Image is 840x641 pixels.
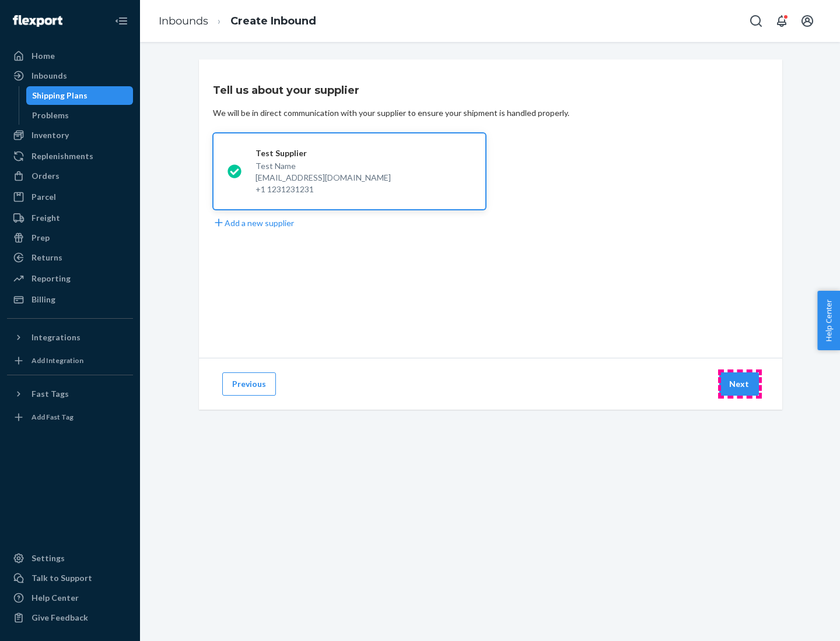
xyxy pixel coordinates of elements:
a: Reporting [7,269,133,288]
a: Orders [7,167,133,185]
button: Add a new supplier [213,217,294,229]
a: Inventory [7,126,133,145]
ol: breadcrumbs [149,4,325,38]
a: Inbounds [7,66,133,85]
div: Prep [32,232,50,244]
button: Open account menu [796,9,819,33]
div: Orders [32,170,60,182]
button: Open notifications [770,9,793,33]
a: Returns [7,248,133,267]
a: Billing [7,290,133,309]
div: Integrations [32,332,80,343]
div: Replenishments [32,150,93,162]
a: Add Fast Tag [7,408,133,427]
a: Settings [7,549,133,568]
button: Fast Tags [7,385,133,403]
button: Open Search Box [744,9,768,33]
h3: Tell us about your supplier [213,83,359,98]
div: Talk to Support [32,572,92,584]
div: Inbounds [32,70,67,82]
div: Parcel [32,191,56,203]
a: Prep [7,228,133,247]
a: Parcel [7,188,133,206]
img: Flexport logo [13,15,62,27]
div: Fast Tags [32,388,69,400]
div: Help Center [32,592,79,604]
div: Freight [32,212,60,224]
button: Give Feedback [7,608,133,627]
div: Shipping Plans [32,90,87,101]
div: Give Feedback [32,612,88,624]
button: Close Navigation [110,9,133,33]
a: Freight [7,209,133,227]
a: Add Integration [7,351,133,370]
div: Returns [32,252,62,263]
div: Add Fast Tag [32,412,73,422]
div: Billing [32,294,55,305]
a: Inbounds [159,15,208,27]
button: Integrations [7,328,133,347]
a: Talk to Support [7,569,133,587]
div: Inventory [32,129,69,141]
div: Reporting [32,273,71,284]
a: Replenishments [7,147,133,165]
a: Problems [26,106,134,125]
div: We will be in direct communication with your supplier to ensure your shipment is handled properly. [213,107,569,119]
a: Shipping Plans [26,86,134,105]
div: Home [32,50,55,62]
div: Add Integration [32,355,83,365]
button: Previous [222,372,276,396]
a: Create Inbound [230,15,316,27]
button: Help Center [817,291,840,350]
div: Problems [32,110,69,121]
a: Help Center [7,589,133,607]
a: Home [7,47,133,65]
button: Next [719,372,759,396]
div: Settings [32,552,65,564]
